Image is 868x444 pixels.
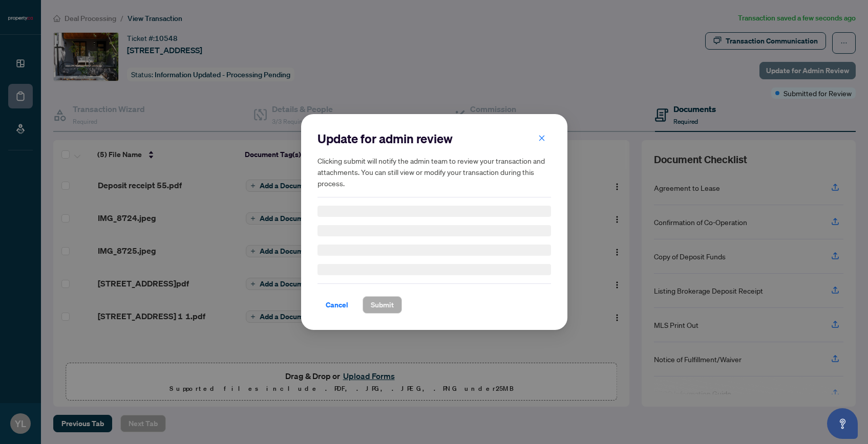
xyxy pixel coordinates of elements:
[317,130,551,147] h2: Update for admin review
[538,135,545,142] span: close
[317,296,356,314] button: Cancel
[363,296,402,314] button: Submit
[317,155,551,189] h5: Clicking submit will notify the admin team to review your transaction and attachments. You can st...
[827,408,858,439] button: Open asap
[326,297,348,313] span: Cancel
